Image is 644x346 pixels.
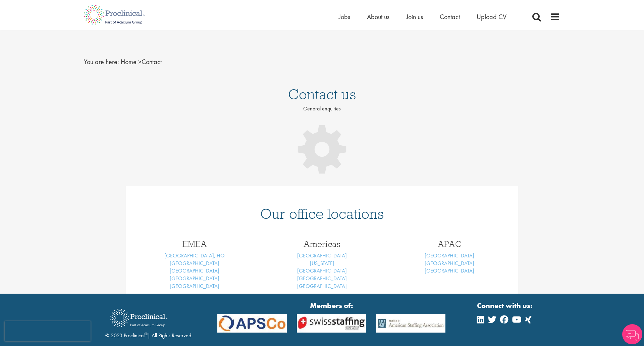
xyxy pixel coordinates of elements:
[121,57,162,66] span: Contact
[138,57,142,66] span: >
[367,12,389,21] a: About us
[292,314,371,333] img: APSCo
[145,331,148,337] sup: ®
[310,260,334,267] a: [US_STATE]
[105,304,172,332] img: Proclinical Recruitment
[425,252,474,259] a: [GEOGRAPHIC_DATA]
[297,252,347,259] a: [GEOGRAPHIC_DATA]
[297,275,347,282] a: [GEOGRAPHIC_DATA]
[440,12,460,21] a: Contact
[425,260,474,267] a: [GEOGRAPHIC_DATA]
[136,240,253,248] h3: EMEA
[212,314,292,333] img: APSCo
[406,12,423,21] a: Join us
[170,260,219,267] a: [GEOGRAPHIC_DATA]
[339,12,350,21] a: Jobs
[170,283,219,290] a: [GEOGRAPHIC_DATA]
[622,324,642,344] img: Chatbot
[136,206,508,221] h1: Our office locations
[297,283,347,290] a: [GEOGRAPHIC_DATA]
[371,314,450,333] img: APSCo
[217,300,445,311] strong: Members of:
[477,300,534,311] strong: Connect with us:
[477,12,506,21] a: Upload CV
[170,275,219,282] a: [GEOGRAPHIC_DATA]
[297,267,347,274] a: [GEOGRAPHIC_DATA]
[263,240,381,248] h3: Americas
[5,321,91,341] iframe: reCAPTCHA
[170,267,219,274] a: [GEOGRAPHIC_DATA]
[425,267,474,274] a: [GEOGRAPHIC_DATA]
[84,57,119,66] span: You are here:
[105,304,191,340] div: © 2023 Proclinical | All Rights Reserved
[164,252,225,259] a: [GEOGRAPHIC_DATA], HQ
[121,57,137,66] a: breadcrumb link to Home
[391,240,508,248] h3: APAC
